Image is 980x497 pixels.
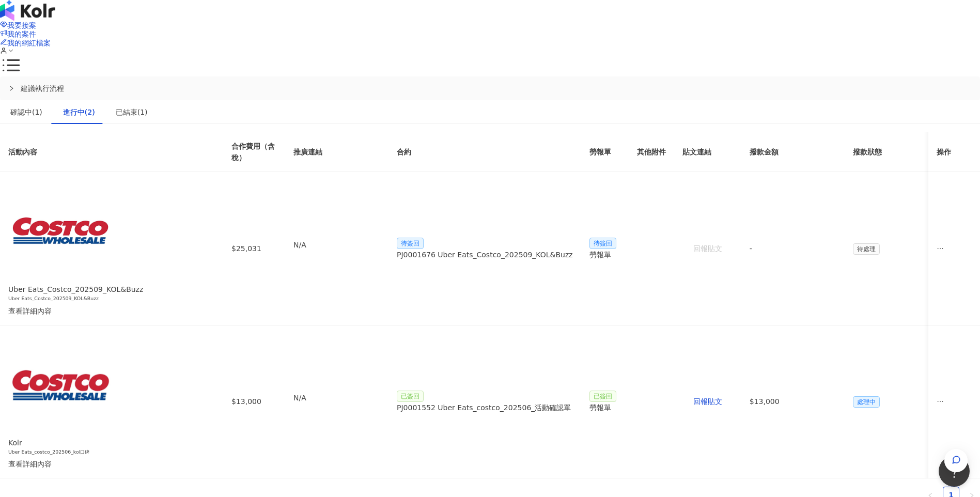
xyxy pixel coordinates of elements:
[10,106,42,118] div: 確認中(1)
[293,239,380,251] p: N/A
[21,83,972,94] span: 建議執行流程
[937,398,944,405] span: ellipsis
[8,458,198,470] div: 查看詳細內容
[581,132,629,172] th: 勞報單
[589,238,616,249] span: 待簽回
[589,249,620,260] div: 勞報單
[223,132,285,172] th: 合作費用（含稅）
[928,132,980,172] th: 操作
[741,132,845,172] th: 撥款金額
[8,448,198,456] h6: Uber Eats_costco_202506_kol口碑
[750,397,780,406] span: $13,000
[589,402,620,413] div: 勞報單
[8,439,22,447] span: Kolr
[589,391,616,402] span: 已簽回
[397,402,573,413] div: PJ0001552 Uber Eats_costco_202506_活動確認單
[388,132,581,172] th: 合約
[629,132,674,172] th: 其他附件
[8,305,198,317] div: 查看詳細內容
[7,30,36,38] span: 我的案件
[116,106,148,118] div: 已結束(1)
[937,245,944,252] span: ellipsis
[8,334,112,437] img: 詳情請見進案需求
[8,285,143,293] span: Uber Eats_Costco_202509_KOL&Buzz
[845,132,948,172] th: 撥款狀態
[853,243,880,255] span: 待處理
[397,238,424,249] span: 待簽回
[682,391,733,412] button: 回報貼文
[223,172,285,325] td: $25,031
[693,397,722,406] span: 回報貼文
[8,180,112,284] img: 詳情請見進案需求
[741,172,845,325] td: -
[674,132,741,172] th: 貼文連結
[293,392,380,403] p: N/A
[853,396,880,408] span: 處理中
[223,325,285,478] td: $13,000
[8,295,198,303] h6: Uber Eats_Costco_202509_KOL&Buzz
[682,238,733,259] button: 回報貼文
[63,106,95,118] div: 進行中(2)
[397,391,424,402] span: 已簽回
[285,132,388,172] th: 推廣連結
[7,21,36,29] span: 我要接案
[7,39,51,47] span: 我的網紅檔案
[939,456,970,487] iframe: Help Scout Beacon - Open
[397,249,573,260] div: PJ0001676 Uber Eats_Costco_202509_KOL&Buzz
[8,85,14,91] span: right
